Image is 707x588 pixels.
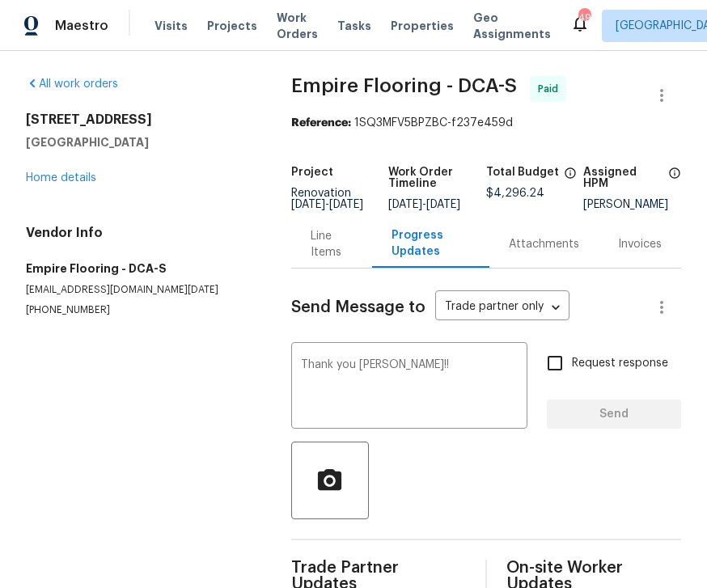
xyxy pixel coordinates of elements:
[618,236,662,252] div: Invoices
[26,303,252,317] p: [PHONE_NUMBER]
[26,172,96,184] a: Home details
[578,10,590,26] div: 49
[473,10,551,42] span: Geo Assignments
[311,228,353,260] div: Line Items
[572,355,668,372] span: Request response
[486,188,544,199] span: $4,296.24
[388,199,460,210] span: -
[291,76,517,95] span: Empire Flooring - DCA-S
[509,236,579,252] div: Attachments
[301,359,518,416] textarea: Thank you [PERSON_NAME]!!
[668,167,681,199] span: The hpm assigned to this work order.
[26,112,252,128] h2: [STREET_ADDRESS]
[291,167,333,178] h5: Project
[26,225,252,241] h4: Vendor Info
[277,10,318,42] span: Work Orders
[26,78,118,90] a: All work orders
[538,81,565,97] span: Paid
[26,283,252,297] p: [EMAIL_ADDRESS][DOMAIN_NAME][DATE]
[583,199,681,210] div: [PERSON_NAME]
[207,18,257,34] span: Projects
[426,199,460,210] span: [DATE]
[155,18,188,34] span: Visits
[583,167,663,189] h5: Assigned HPM
[291,117,351,129] b: Reference:
[291,188,363,210] span: Renovation
[486,167,559,178] h5: Total Budget
[291,199,363,210] span: -
[55,18,108,34] span: Maestro
[564,167,577,188] span: The total cost of line items that have been proposed by Opendoor. This sum includes line items th...
[391,18,454,34] span: Properties
[329,199,363,210] span: [DATE]
[291,299,425,315] span: Send Message to
[26,134,252,150] h5: [GEOGRAPHIC_DATA]
[291,115,681,131] div: 1SQ3MFV5BPZBC-f237e459d
[392,227,470,260] div: Progress Updates
[388,167,486,189] h5: Work Order Timeline
[388,199,422,210] span: [DATE]
[291,199,325,210] span: [DATE]
[26,260,252,277] h5: Empire Flooring - DCA-S
[337,20,371,32] span: Tasks
[435,294,569,321] div: Trade partner only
